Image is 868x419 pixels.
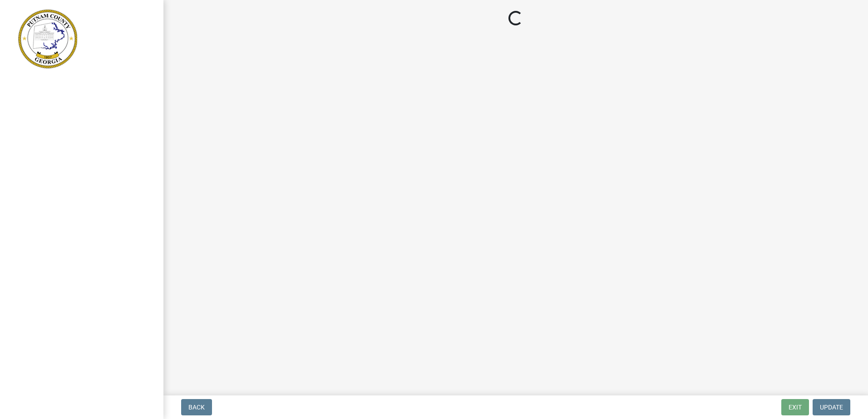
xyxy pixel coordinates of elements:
[181,399,212,415] button: Back
[18,10,77,68] img: Putnam County, Georgia
[813,399,850,415] button: Update
[820,404,843,411] span: Update
[188,404,205,411] span: Back
[781,399,809,415] button: Exit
